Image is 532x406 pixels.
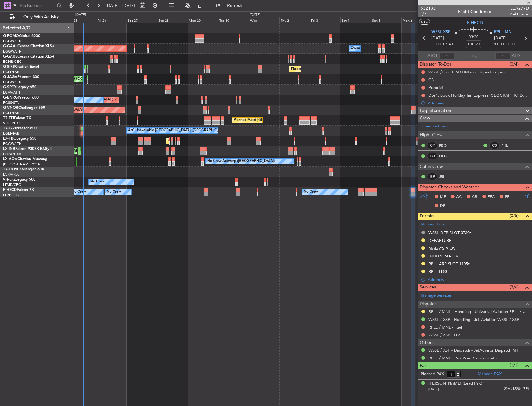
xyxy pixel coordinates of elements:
[3,127,37,130] a: T7-LZZIPraetor 600
[3,193,19,197] a: LFPB/LBG
[489,142,500,149] div: CS
[494,29,514,35] span: RPLL MNL
[3,116,31,120] a: T7-FFIFalcon 7X
[3,65,39,69] a: G-SIRSCitation Excel
[234,116,332,125] div: Planned Maint [GEOGRAPHIC_DATA] ([GEOGRAPHIC_DATA])
[420,284,436,291] span: Services
[428,85,443,90] div: Prebrief
[3,44,54,48] a: G-GAALCessna Citation XLS+
[420,184,479,191] span: Dispatch Checks and Weather
[3,70,19,74] a: EGLF/FAB
[428,332,461,338] a: WSSL / XSP - Fuel
[428,230,471,235] div: WSSL DEP SLOT 0730z
[3,182,21,187] a: LFMD/CEQ
[512,53,522,59] span: ALDT
[3,141,22,146] a: EGGW/LTN
[431,41,441,48] span: ETOT
[3,85,16,89] span: G-SPCY
[340,17,371,23] div: Sat 4
[3,152,21,156] a: EDLW/DTM
[439,52,454,60] input: --:--
[420,107,451,114] span: Leg Information
[3,80,22,85] a: EGGW/LTN
[3,55,17,58] span: G-GARE
[3,137,36,141] a: LX-TROLegacy 650
[488,194,495,200] span: FFC
[207,157,275,166] div: No Crew Antwerp ([GEOGRAPHIC_DATA])
[157,17,188,23] div: Sun 28
[428,238,451,243] div: DEPARTURE
[428,387,439,392] span: [DATE]
[3,157,48,161] a: LX-AOACitation Mustang
[506,41,516,48] span: ELDT
[3,188,34,192] a: F-HECDFalcon 7X
[467,20,483,26] span: F-HECD
[310,17,340,23] div: Fri 3
[222,3,248,8] span: Refresh
[168,136,266,145] div: Planned Maint [GEOGRAPHIC_DATA] ([GEOGRAPHIC_DATA])
[420,61,451,68] span: Dispatch To-Dos
[510,212,519,219] span: (0/5)
[3,178,35,182] a: 9H-LPZLegacy 500
[128,126,229,135] div: A/C Unavailable [GEOGRAPHIC_DATA] ([GEOGRAPHIC_DATA])
[3,100,20,105] a: EGSS/STN
[218,17,249,23] div: Tue 30
[66,17,96,23] div: Thu 25
[510,362,519,368] span: (1/1)
[249,17,279,23] div: Wed 1
[504,386,529,392] span: 22AK16204 (PP)
[371,17,401,23] div: Sun 5
[440,203,446,209] span: DP
[443,41,453,48] span: 07:40
[421,221,451,228] a: Manage Permits
[428,309,529,314] a: RPLL / MNL - Handling - Universal Aviation RPLL / MNL
[428,348,518,353] a: WSSL / XSP - Dispatch - JetAdvisor Dispatch MT
[420,163,443,170] span: Cabin Crew
[427,153,437,159] div: FO
[3,106,45,110] a: G-VNORChallenger 650
[304,187,318,197] div: No Crew
[439,143,453,148] a: RBO
[107,187,121,197] div: No Crew
[3,65,15,69] span: G-SIRS
[421,371,444,377] label: Planned PAX
[291,64,389,74] div: Planned Maint [GEOGRAPHIC_DATA] ([GEOGRAPHIC_DATA])
[428,100,529,106] div: Add new
[3,162,40,167] a: [PERSON_NAME]/QSA
[420,131,443,139] span: Flight Crew
[428,261,470,266] div: RPLL ARR SLOT 1105z
[3,34,19,38] span: G-FOMO
[3,44,17,48] span: G-GAAL
[3,188,17,192] span: F-HECD
[440,194,446,200] span: MF
[75,12,86,18] div: [DATE]
[3,121,21,126] a: VHHH/HKG
[510,5,529,12] span: LEA277D
[3,90,20,95] a: LGAV/ATH
[420,115,430,122] span: Crew
[3,137,16,141] span: LX-TRO
[3,147,52,151] a: LX-INBFalcon 900EX EASy II
[420,213,434,220] span: Permits
[3,39,22,44] a: EGGW/LTN
[427,173,437,180] div: ISP
[469,34,478,40] span: 03:20
[3,157,17,161] span: LX-AOA
[3,59,22,64] a: EGNR/CEG
[421,123,448,130] a: Schedule Crew
[510,284,519,290] span: (3/6)
[3,147,15,151] span: LX-INB
[431,29,450,35] span: WSSL XSP
[3,172,19,177] a: EVRA/RIX
[3,178,16,182] span: 9H-LPZ
[421,293,452,299] a: Manage Services
[3,75,17,79] span: G-JAGA
[478,371,502,377] a: Manage PAX
[3,106,18,110] span: G-VNOR
[456,194,462,200] span: AC
[428,269,447,274] div: RPLL LDG
[428,277,529,282] div: Add new
[428,93,529,98] div: Don't book Holiday Inn Express [GEOGRAPHIC_DATA] [GEOGRAPHIC_DATA]
[3,75,39,79] a: G-JAGAPhenom 300
[188,17,218,23] div: Mon 29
